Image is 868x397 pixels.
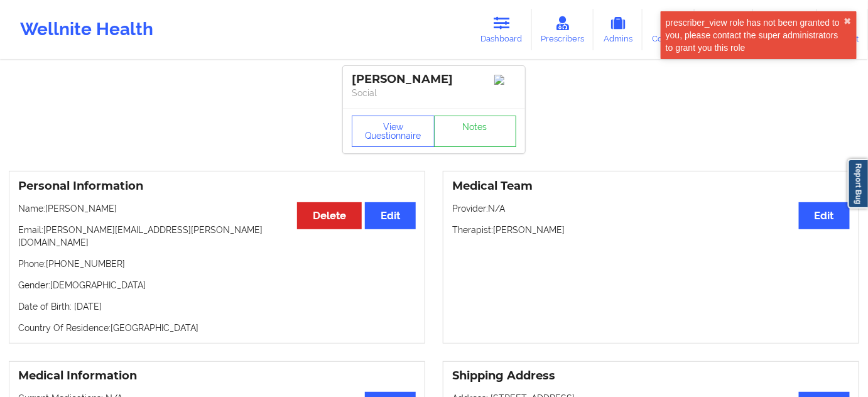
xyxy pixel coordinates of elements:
p: Gender: [DEMOGRAPHIC_DATA] [18,279,416,291]
button: close [844,16,852,26]
h3: Medical Information [18,369,416,383]
p: Name: [PERSON_NAME] [18,202,416,215]
a: Admins [594,9,643,50]
p: Therapist: [PERSON_NAME] [452,224,850,236]
div: prescriber_view role has not been granted to you, please contact the super administrators to gran... [666,16,844,54]
p: Email: [PERSON_NAME][EMAIL_ADDRESS][PERSON_NAME][DOMAIN_NAME] [18,224,416,249]
a: Report Bug [848,159,868,209]
button: Edit [365,202,416,229]
button: View Questionnaire [352,116,435,147]
p: Date of Birth: [DATE] [18,300,416,313]
button: Delete [297,202,362,229]
div: [PERSON_NAME] [352,72,516,87]
h3: Personal Information [18,179,416,193]
a: Dashboard [472,9,532,50]
a: Coaches [643,9,695,50]
a: Notes [434,116,517,147]
img: Image%2Fplaceholer-image.png [494,75,516,85]
p: Country Of Residence: [GEOGRAPHIC_DATA] [18,322,416,334]
a: Prescribers [532,9,594,50]
button: Edit [799,202,850,229]
h3: Medical Team [452,179,850,193]
p: Social [352,87,516,99]
h3: Shipping Address [452,369,850,383]
p: Phone: [PHONE_NUMBER] [18,258,416,270]
p: Provider: N/A [452,202,850,215]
